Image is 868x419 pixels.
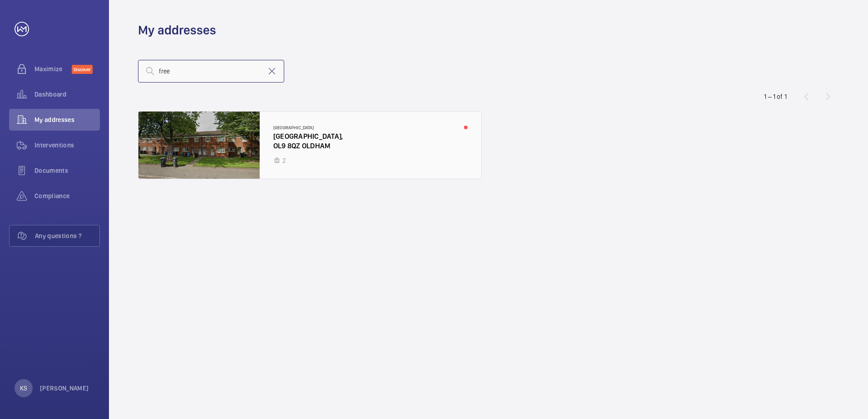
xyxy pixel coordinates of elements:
[35,166,100,175] span: Documents
[35,64,72,73] span: Maximize
[138,60,284,83] input: Search by address
[35,231,99,240] span: Any questions ?
[35,191,100,200] span: Compliance
[35,141,100,150] span: Interventions
[72,65,93,74] span: Discover
[20,384,27,393] p: KS
[40,384,89,393] p: [PERSON_NAME]
[35,90,100,99] span: Dashboard
[764,92,787,101] div: 1 – 1 of 1
[35,115,100,124] span: My addresses
[138,22,216,39] h1: My addresses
